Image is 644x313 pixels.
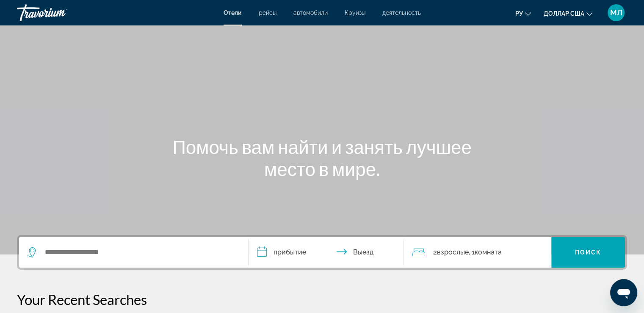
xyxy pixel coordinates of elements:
[382,9,421,16] a: деятельность
[172,136,472,180] font: Помочь вам найти и занять лучшее место в мире.
[551,237,625,268] button: Поиск
[605,4,627,22] button: Меню пользователя
[404,237,551,268] button: Путешественники: 2 взрослых, 0 детей
[433,248,437,256] font: 2
[19,237,625,268] div: Виджет поиска
[259,9,276,16] a: рейсы
[575,249,602,256] font: Поиск
[249,237,404,268] button: Даты заезда и выезда
[515,7,531,20] button: Изменить язык
[544,7,592,20] button: Изменить валюту
[474,248,501,256] font: Комната
[468,248,474,256] font: , 1
[610,279,637,306] iframe: Кнопка запуска окна обмена сообщениями
[544,10,584,17] font: доллар США
[17,291,627,308] p: Your Recent Searches
[224,9,242,16] a: Отели
[515,10,523,17] font: ру
[17,2,102,24] a: Травориум
[610,8,622,17] font: МЛ
[293,9,328,16] a: автомобили
[437,248,468,256] font: Взрослые
[345,9,365,16] a: Круизы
